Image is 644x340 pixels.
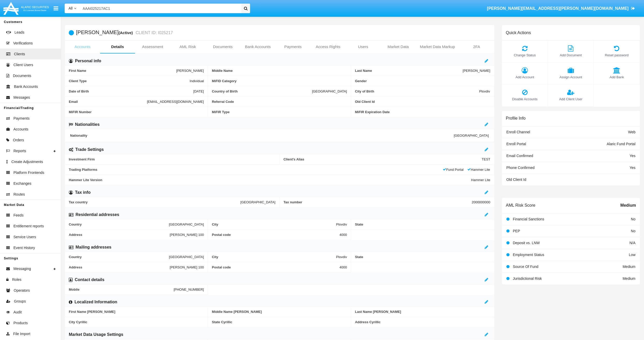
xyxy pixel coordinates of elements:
[13,266,31,272] span: Messaging
[355,310,490,314] span: Last Name [PERSON_NAME]
[505,97,545,102] span: Disable Accounts
[170,41,205,53] a: AML Risk
[65,6,80,11] a: All
[513,265,538,269] span: Source Of Fund
[443,168,463,172] span: Fund Portal
[513,241,540,245] span: Deposit vs. LNW
[283,157,482,161] span: Client’s Alias
[69,110,204,114] span: MiFIR Number
[69,79,190,83] span: Client Type
[70,134,454,137] span: Nationality
[69,89,193,93] span: Date of Birth
[416,41,459,53] a: Market Data Markup
[355,100,490,104] span: Old Client Id
[13,310,22,315] span: Audit
[454,134,489,137] span: [GEOGRAPHIC_DATA]
[551,75,591,80] span: Assign Account
[69,6,73,10] span: All
[13,137,24,143] span: Orders
[241,200,275,204] span: [GEOGRAPHIC_DATA]
[176,69,204,73] span: [PERSON_NAME]
[190,79,204,83] span: Individual
[506,30,531,35] h6: Quick Actions
[76,244,111,250] h6: Mailing addresses
[14,30,24,35] span: Leads
[13,320,28,326] span: Products
[212,255,336,259] span: City
[631,217,635,221] span: No
[551,53,591,58] span: Add Document
[630,154,635,158] span: Yes
[13,213,24,218] span: Feeds
[135,41,170,53] a: Assessment
[506,142,526,146] span: Enroll Portal
[630,241,635,245] span: N/A
[506,116,526,121] h6: Profile Info
[13,41,33,46] span: Verifications
[69,69,176,73] span: First Name
[623,276,635,281] span: Medium
[170,233,204,237] span: [PERSON_NAME] 100
[65,41,100,53] a: Accounts
[355,222,490,226] span: State
[14,299,26,304] span: Groups
[212,320,347,324] span: State Cyrillic
[80,4,239,13] input: Search
[69,310,204,314] span: First Name [PERSON_NAME]
[346,41,381,53] a: Users
[275,41,311,53] a: Payments
[310,41,346,53] a: Access Rights
[596,75,637,80] span: Add Bank
[13,73,31,79] span: Documents
[14,51,25,57] span: Clients
[193,89,204,93] span: [DATE]
[69,157,275,161] span: Investment Firm
[69,288,174,291] span: Mobile
[212,79,347,83] span: MiFID Category
[169,222,204,226] span: [GEOGRAPHIC_DATA]
[631,229,635,233] span: No
[14,84,38,89] span: Bank Accounts
[174,288,204,291] span: [PHONE_NUMBER]
[13,95,30,100] span: Messages
[596,53,637,58] span: Reset password
[629,253,635,257] span: Low
[212,89,312,93] span: Country of Birth
[76,212,119,218] h6: Residential addresses
[205,41,241,53] a: Documents
[69,178,471,182] span: Hammer Lite Version
[506,177,526,182] span: Old Client Id
[212,233,339,237] span: Postal code
[13,170,44,175] span: Platform Frontends
[212,310,347,314] span: Middle Name [PERSON_NAME]
[607,142,635,146] span: Alaric Fund Portal
[69,332,123,337] h6: Market Data Usage Settings
[381,41,416,53] a: Market Data
[467,168,490,172] span: Hammer Lite
[75,277,104,283] h6: Contact details
[336,222,347,226] span: Plovdiv
[506,203,535,208] h6: AML Risk Score
[355,89,479,93] span: City of Birth
[13,181,31,186] span: Exchanges
[3,1,50,16] img: Logo image
[12,277,21,282] span: Roles
[212,222,336,226] span: City
[74,299,117,305] h6: Localized Information
[630,166,635,170] span: Yes
[505,53,545,58] span: Change Status
[13,331,30,337] span: File Import
[620,202,636,208] span: Medium
[13,62,33,68] span: Client Users
[355,320,490,324] span: Address Cyrillic
[506,166,535,170] span: Phone Confirmed
[11,159,43,165] span: Create Adjustments
[551,97,591,102] span: Add Client User
[13,245,35,251] span: Event History
[169,255,204,259] span: [GEOGRAPHIC_DATA]
[340,265,347,269] span: 4000
[479,89,490,93] span: Plovdiv
[13,223,44,229] span: Entitlement reports
[513,229,520,233] span: PEP
[340,233,347,237] span: 4000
